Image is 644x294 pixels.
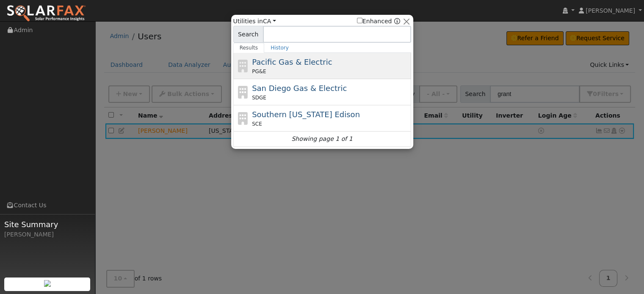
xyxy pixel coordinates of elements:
a: History [264,43,295,53]
span: San Diego Gas & Electric [252,84,347,93]
span: Search [233,26,263,43]
span: [PERSON_NAME] [586,7,635,14]
img: SolarFax [6,5,86,22]
a: Results [233,43,265,53]
a: Enhanced Providers [394,18,400,25]
i: Showing page 1 of 1 [291,135,352,143]
input: Enhanced [357,18,362,23]
span: PG&E [252,68,266,75]
span: Utilities in [233,17,276,26]
span: Show enhanced providers [357,17,400,26]
label: Enhanced [357,17,392,26]
a: CA [263,18,276,25]
span: SDGE [252,94,266,102]
img: retrieve [44,280,51,287]
div: [PERSON_NAME] [4,230,91,239]
span: Pacific Gas & Electric [252,58,332,66]
span: Site Summary [4,219,91,230]
span: Southern [US_STATE] Edison [252,110,360,119]
span: SCE [252,120,262,128]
